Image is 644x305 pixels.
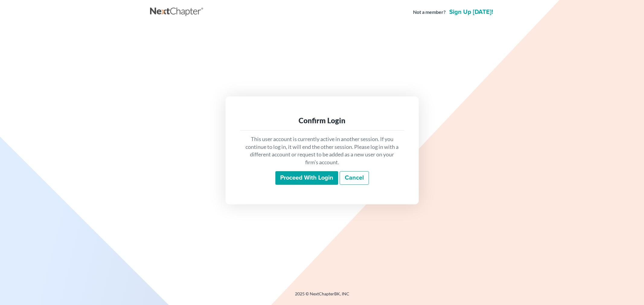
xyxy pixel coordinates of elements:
a: Cancel [340,171,369,185]
strong: Not a member? [413,9,446,16]
a: Sign up [DATE]! [448,9,494,15]
div: Confirm Login [245,116,399,125]
p: This user account is currently active in another session. If you continue to log in, it will end ... [245,135,399,166]
div: 2025 © NextChapterBK, INC [150,291,494,302]
input: Proceed with login [275,171,338,185]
